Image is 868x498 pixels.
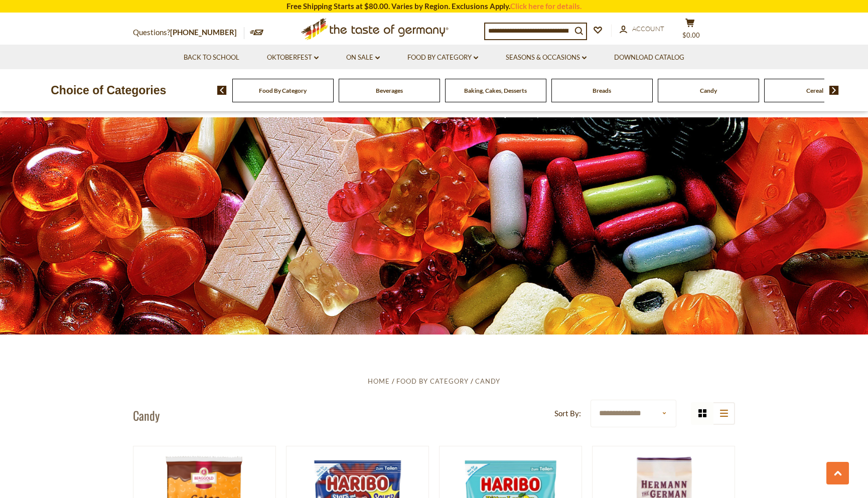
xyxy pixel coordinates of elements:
a: [PHONE_NUMBER] [170,28,237,37]
a: Beverages [376,87,403,94]
a: Account [620,24,664,35]
a: Food By Category [396,377,469,385]
img: next arrow [829,86,839,95]
span: Account [632,25,664,33]
a: Baking, Cakes, Desserts [464,87,527,94]
a: Download Catalog [614,52,684,63]
img: previous arrow [217,86,227,95]
a: Oktoberfest [267,52,319,63]
a: Click here for details. [510,2,582,11]
a: Seasons & Occasions [506,52,587,63]
a: On Sale [346,52,380,63]
button: $0.00 [675,18,705,43]
label: Sort By: [554,407,581,420]
a: Home [368,377,390,385]
a: Food By Category [407,52,478,63]
a: Cereal [806,87,823,94]
span: $0.00 [682,31,700,39]
a: Candy [700,87,717,94]
a: Back to School [184,52,239,63]
h1: Candy [133,408,160,423]
p: Questions? [133,26,244,39]
a: Candy [475,377,500,385]
a: Breads [593,87,611,94]
a: Food By Category [259,87,307,94]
